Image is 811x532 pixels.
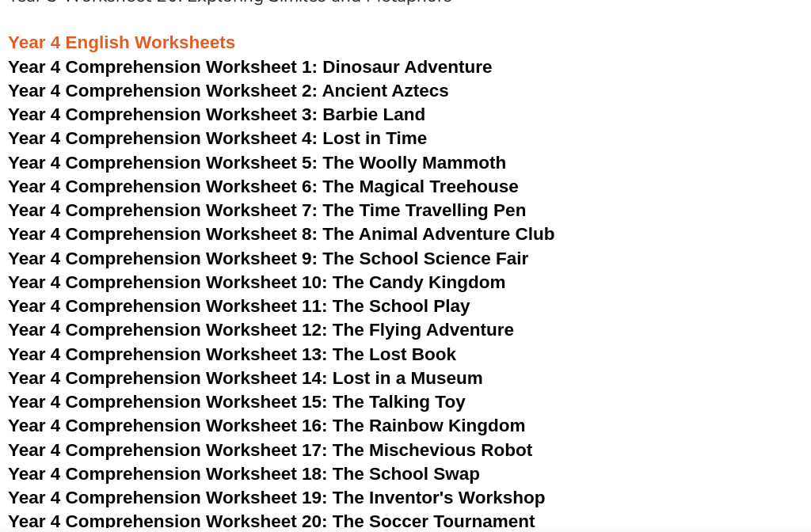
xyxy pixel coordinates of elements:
[8,57,318,77] span: Year 4 Comprehension Worksheet 1:
[8,153,506,173] a: Year 4 Comprehension Worksheet 5: The Woolly Mammoth
[8,128,427,148] a: Year 4 Comprehension Worksheet 4: Lost in Time
[322,57,492,77] span: Dinosaur Adventure
[8,177,519,196] a: Year 4 Comprehension Worksheet 6: The Magical Treehouse
[8,320,514,340] a: Year 4 Comprehension Worksheet 12: The Flying Adventure
[8,224,555,244] a: Year 4 Comprehension Worksheet 8: The Animal Adventure Club
[8,392,466,412] a: Year 4 Comprehension Worksheet 15: The Talking Toy
[8,344,456,364] a: Year 4 Comprehension Worksheet 13: The Lost Book
[8,464,480,484] a: Year 4 Comprehension Worksheet 18: The School Swap
[8,200,526,220] a: Year 4 Comprehension Worksheet 7: The Time Travelling Pen
[8,368,483,388] a: Year 4 Comprehension Worksheet 14: Lost in a Museum
[8,488,545,507] a: Year 4 Comprehension Worksheet 19: The Inventor's Workshop
[8,440,532,460] a: Year 4 Comprehension Worksheet 17: The Mischevious Robot
[8,81,449,101] a: Year 4 Comprehension Worksheet 2: Ancient Aztecs
[8,8,803,55] h3: Year 4 English Worksheets
[8,57,492,77] a: Year 4 Comprehension Worksheet 1: Dinosaur Adventure
[8,249,528,268] a: Year 4 Comprehension Worksheet 9: The School Science Fair
[8,272,505,292] a: Year 4 Comprehension Worksheet 10: The Candy Kingdom
[8,511,535,531] a: Year 4 Comprehension Worksheet 20: The Soccer Tournament
[8,296,470,316] a: Year 4 Comprehension Worksheet 11: The School Play
[8,104,425,124] a: Year 4 Comprehension Worksheet 3: Barbie Land
[8,416,525,435] a: Year 4 Comprehension Worksheet 16: The Rainbow Kingdom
